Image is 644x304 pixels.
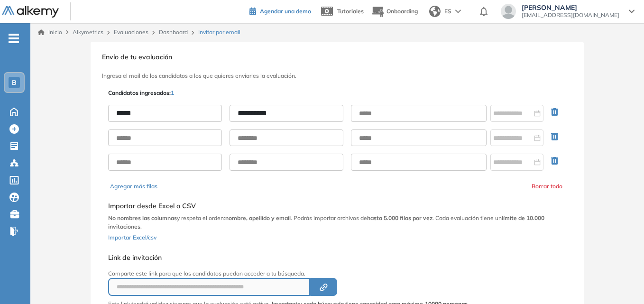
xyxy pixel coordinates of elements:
button: Borrar todo [532,182,562,191]
span: Importar Excel/csv [108,234,156,241]
a: Agendar una demo [249,5,311,16]
button: Agregar más filas [110,182,157,191]
p: Candidatos ingresados: [108,89,174,97]
a: Inicio [38,28,62,37]
i: - [9,37,19,39]
iframe: Chat Widget [597,258,644,304]
button: Onboarding [371,1,418,22]
button: Importar Excel/csv [108,231,156,242]
span: Agendar una demo [260,8,311,15]
div: Widget de chat [597,258,644,304]
h5: Link de invitación [108,254,468,262]
p: y respeta el orden: . Podrás importar archivos de . Cada evaluación tiene un . [108,214,566,231]
b: nombre, apellido y email [225,214,291,221]
span: ES [444,7,451,16]
img: Logo [2,6,59,18]
img: world [429,6,441,17]
span: [EMAIL_ADDRESS][DOMAIN_NAME] [522,11,619,19]
span: Tutoriales [337,8,364,15]
h5: Importar desde Excel o CSV [108,202,566,210]
span: Invitar por email [198,28,240,37]
h3: Ingresa el mail de los candidatos a los que quieres enviarles la evaluación. [102,73,572,79]
b: límite de 10.000 invitaciones [108,214,544,230]
span: B [12,79,17,86]
span: Onboarding [386,8,418,15]
p: Comparte este link para que los candidatos puedan acceder a tu búsqueda. [108,269,468,278]
b: No nombres las columnas [108,214,177,221]
span: [PERSON_NAME] [522,4,619,11]
a: Evaluaciones [114,28,148,36]
a: Dashboard [159,28,188,36]
span: Alkymetrics [73,28,103,36]
h3: Envío de tu evaluación [102,53,572,61]
img: arrow [455,9,461,13]
span: 1 [171,89,174,96]
b: hasta 5.000 filas por vez [367,214,432,221]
